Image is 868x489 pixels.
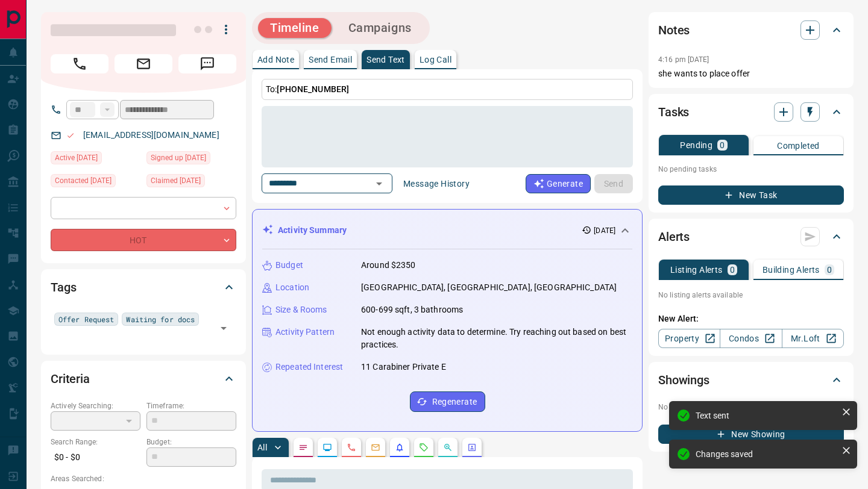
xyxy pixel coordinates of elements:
[275,281,309,294] p: Location
[66,131,75,140] svg: Email Valid
[361,326,632,351] p: Not enough activity data to determine. Try reaching out based on best practices.
[777,142,820,150] p: Completed
[361,361,446,373] p: 11 Carabiner Private E
[151,175,201,187] span: Claimed [DATE]
[658,55,709,64] p: 4:16 pm [DATE]
[146,151,236,168] div: Mon Jul 28 2025
[275,304,327,316] p: Size & Rooms
[51,364,236,393] div: Criteria
[658,313,844,325] p: New Alert:
[215,320,232,337] button: Open
[526,174,591,193] button: Generate
[658,290,844,301] p: No listing alerts available
[257,55,294,64] p: Add Note
[361,281,617,294] p: [GEOGRAPHIC_DATA], [GEOGRAPHIC_DATA], [GEOGRAPHIC_DATA]
[146,400,236,411] p: Timeframe:
[658,185,844,205] button: New Task
[782,329,844,348] a: Mr.Loft
[420,55,451,64] p: Log Call
[257,443,267,452] p: All
[658,222,844,251] div: Alerts
[396,174,477,193] button: Message History
[322,443,332,452] svg: Lead Browsing Activity
[178,54,236,73] span: Message
[696,411,837,420] div: Text sent
[55,175,112,187] span: Contacted [DATE]
[51,447,140,467] p: $0 - $0
[670,266,723,274] p: Listing Alerts
[55,152,98,164] span: Active [DATE]
[347,443,356,452] svg: Calls
[51,473,236,484] p: Areas Searched:
[262,219,632,241] div: Activity Summary[DATE]
[278,224,347,237] p: Activity Summary
[658,102,689,122] h2: Tasks
[51,437,140,447] p: Search Range:
[658,16,844,45] div: Notes
[419,443,429,452] svg: Requests
[51,278,76,297] h2: Tags
[146,437,236,447] p: Budget:
[658,160,844,178] p: No pending tasks
[51,273,236,302] div: Tags
[696,449,837,459] div: Changes saved
[658,67,844,80] p: she wants to place offer
[277,84,349,94] span: [PHONE_NUMBER]
[275,326,335,338] p: Activity Pattern
[395,443,404,452] svg: Listing Alerts
[51,174,140,191] div: Fri Aug 01 2025
[371,175,388,192] button: Open
[361,259,416,272] p: Around $2350
[680,141,712,149] p: Pending
[371,443,380,452] svg: Emails
[126,313,195,325] span: Waiting for docs
[658,370,709,390] h2: Showings
[594,225,615,236] p: [DATE]
[275,361,343,373] p: Repeated Interest
[51,54,108,73] span: Call
[658,366,844,394] div: Showings
[366,55,405,64] p: Send Text
[115,54,172,73] span: Email
[763,266,820,274] p: Building Alerts
[658,402,844,413] p: No showings booked
[51,229,236,251] div: HOT
[51,369,90,388] h2: Criteria
[443,443,453,452] svg: Opportunities
[720,141,725,149] p: 0
[336,18,424,38] button: Campaigns
[361,304,463,316] p: 600-699 sqft, 3 bathrooms
[151,152,206,164] span: Signed up [DATE]
[658,98,844,126] div: Tasks
[467,443,477,452] svg: Agent Actions
[658,329,720,348] a: Property
[51,151,140,168] div: Mon Jul 28 2025
[258,18,332,38] button: Timeline
[83,130,219,140] a: [EMAIL_ADDRESS][DOMAIN_NAME]
[262,79,633,100] p: To:
[58,313,114,325] span: Offer Request
[298,443,308,452] svg: Notes
[720,329,782,348] a: Condos
[827,266,832,274] p: 0
[658,20,690,40] h2: Notes
[146,174,236,191] div: Tue Jul 29 2025
[410,391,485,412] button: Regenerate
[658,425,844,444] button: New Showing
[658,227,690,246] h2: Alerts
[730,266,735,274] p: 0
[51,400,140,411] p: Actively Searching:
[275,259,303,272] p: Budget
[309,55,352,64] p: Send Email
